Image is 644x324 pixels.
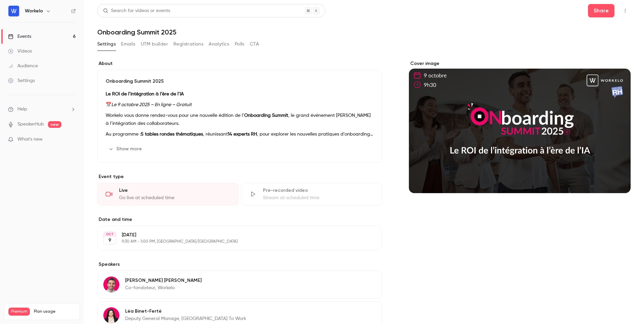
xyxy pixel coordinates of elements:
[25,8,43,14] h6: Workelo
[106,130,374,138] p: Au programme : , réunissant , pour explorer les nouvelles pratiques d’onboarding à l’ère de l’IA,...
[125,277,202,284] p: [PERSON_NAME] [PERSON_NAME]
[106,144,146,154] button: Show more
[8,48,32,55] div: Videos
[106,92,184,96] strong: Le ROI de l’intégration à l’ère de l’IA
[125,308,246,315] p: Léa Binet-Ferté
[119,187,230,194] div: Live
[106,78,374,85] p: Onboarding Summit 2025
[119,194,230,201] div: Go live at scheduled time
[103,7,170,14] div: Search for videos or events
[8,308,30,316] span: Premium
[409,60,631,67] label: Cover image
[97,183,238,206] div: LiveGo live at scheduled time
[106,101,374,109] p: 📅
[104,232,116,237] div: OCT
[97,270,382,299] div: Alexandre Grenier[PERSON_NAME] [PERSON_NAME]Co-fondateur, Workelo
[97,216,382,223] label: Date and time
[34,309,75,314] span: Plan usage
[235,39,245,50] button: Polls
[122,239,346,244] p: 9:30 AM - 1:00 PM, [GEOGRAPHIC_DATA]/[GEOGRAPHIC_DATA]
[97,60,382,67] label: About
[228,132,257,137] strong: 14 experts RH
[106,111,374,128] p: Workelo vous donne rendez-vous pour une nouvelle édition de l’ , le grand événement [PERSON_NAME]...
[8,6,19,16] img: Workelo
[8,63,38,69] div: Audience
[173,39,203,50] button: Registrations
[111,102,192,107] em: Le 9 octobre 2025 – En ligne – Gratuit
[48,121,61,128] span: new
[125,315,246,322] p: Deputy General Manage, [GEOGRAPHIC_DATA] To Work
[97,28,631,36] h1: Onboarding Summit 2025
[8,77,35,84] div: Settings
[17,136,43,143] span: What's new
[97,173,382,180] p: Event type
[97,261,382,268] label: Speakers
[103,276,119,293] img: Alexandre Grenier
[103,307,119,323] img: Léa Binet-Ferté
[17,121,44,128] a: SpeakerHub
[68,137,76,143] iframe: Noticeable Trigger
[125,285,202,291] p: Co-fondateur, Workelo
[97,39,116,50] button: Settings
[263,194,374,201] div: Stream at scheduled time
[121,39,135,50] button: Emails
[108,237,111,244] p: 9
[241,183,382,206] div: Pre-recorded videoStream at scheduled time
[588,4,614,17] button: Share
[250,39,259,50] button: CTA
[409,60,631,193] section: Cover image
[8,33,31,40] div: Events
[244,113,288,118] strong: Onboarding Summit
[8,106,76,113] li: help-dropdown-opener
[141,39,168,50] button: UTM builder
[122,232,346,238] p: [DATE]
[17,106,27,113] span: Help
[263,187,374,194] div: Pre-recorded video
[209,39,229,50] button: Analytics
[141,132,203,137] strong: 5 tables rondes thématiques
